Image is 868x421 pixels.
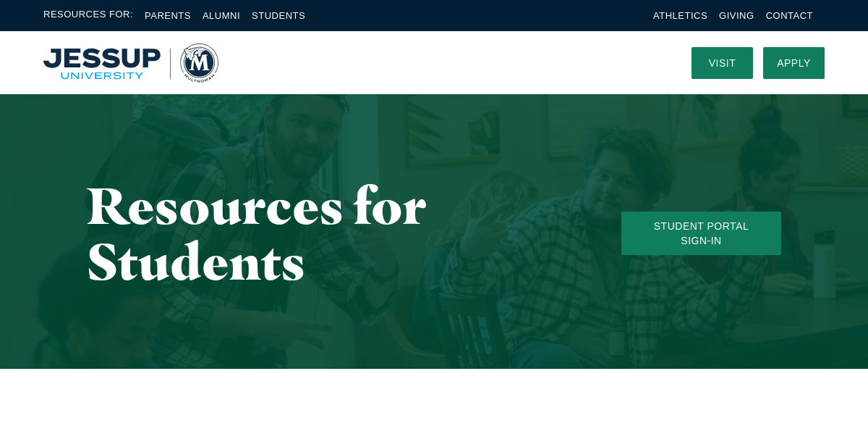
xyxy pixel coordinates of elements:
[145,10,191,21] a: Parents
[43,43,218,83] a: Home
[43,43,218,83] img: Multnomah University Logo
[621,212,781,255] a: Student Portal Sign-In
[692,47,753,79] a: Visit
[653,10,707,21] a: Athletics
[763,47,825,79] a: Apply
[766,10,813,21] a: Contact
[43,7,133,24] span: Resources For:
[252,10,305,21] a: Students
[719,10,754,21] a: Giving
[203,10,240,21] a: Alumni
[87,178,563,289] h1: Resources for Students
